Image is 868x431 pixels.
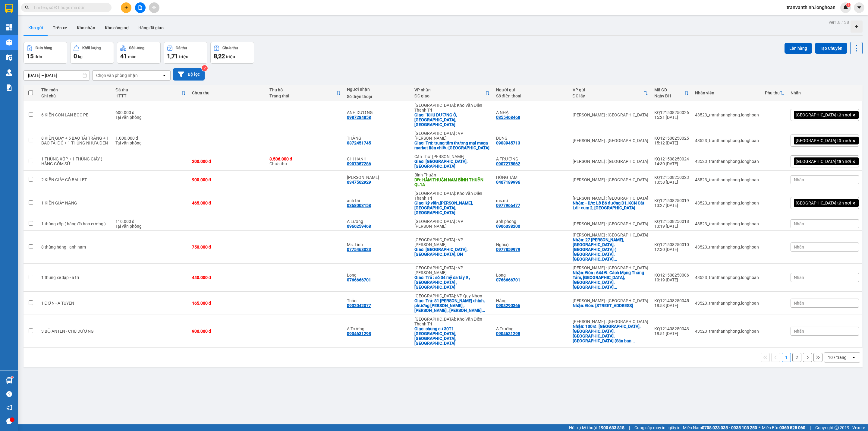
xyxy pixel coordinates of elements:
button: Đã thu1,71 triệu [164,42,207,64]
div: A NHẬT [496,110,567,115]
button: plus [121,2,131,13]
span: [GEOGRAPHIC_DATA] tận nơi [796,112,851,118]
div: 1 ĐƠN - A TUYẾN [41,301,109,306]
span: triệu [179,54,188,59]
div: Đơn hàng [36,46,52,50]
div: KQ121408250043 [654,326,689,331]
div: 43523_tranthanhphong.longhoan [695,301,759,306]
span: search [25,5,29,10]
button: aim [149,2,159,13]
button: Số lượng41món [117,42,161,64]
span: tranvanthinh.longhoan [782,4,840,11]
div: ver 1.8.138 [829,19,849,26]
button: Trên xe [48,21,72,35]
div: 0907357286 [347,161,371,166]
img: warehouse-icon [6,54,12,61]
div: 0347562929 [347,180,371,185]
div: Khối lượng [82,46,101,50]
div: KQ121508250019 [654,198,689,203]
div: Tạo kho hàng mới [851,21,863,33]
span: 0 [74,52,77,60]
div: ms.nơ [496,198,567,203]
span: 41 [120,52,127,60]
div: Nhận: - D/c: Lô B6 đường D1, KCN Cát Lái- cụm 2, P Cát Lái [573,201,648,210]
span: Hỗ trợ kỹ thuật: [569,424,624,431]
div: 43523_tranthanhphong.longhoan [695,275,759,280]
div: ANH DƯƠNG [347,110,408,115]
div: DĐ: HÀM THUẬN NAM BÌNH THUẬN QL1A [414,177,490,187]
div: Thảo [347,298,408,303]
span: notification [6,405,12,410]
div: ANH MINH [347,175,408,180]
div: 1 thùng xốp ( hàng đá hoa cương ) [41,221,109,226]
div: 900.000 đ [192,329,263,334]
input: Tìm tên, số ĐT hoặc mã đơn [33,4,104,11]
div: Nhân viên [695,90,759,95]
div: 43523_tranthanhphong.longhoan [695,113,759,117]
div: [PERSON_NAME] : [GEOGRAPHIC_DATA] [573,177,648,182]
div: Nhận: Đón : 644 Đ. Cách Mạng Tháng Tám, Chánh Nghĩa, Thủ Dầu Một, Bình Dương [573,270,648,290]
div: 900.000 đ [192,177,263,182]
div: A TRƯỜNG [496,157,567,161]
span: Nhãn [794,329,804,334]
img: dashboard-icon [6,24,12,30]
button: 1 [782,353,791,362]
span: | [629,424,630,431]
div: Đã thu [176,46,187,50]
div: 0932042077 [347,303,371,308]
img: icon-new-feature [843,5,848,10]
div: 440.000 đ [192,275,263,280]
div: [PERSON_NAME] : [GEOGRAPHIC_DATA] [573,113,648,117]
div: KQ121508250025 [654,136,689,141]
div: 0407189996 [496,180,520,185]
div: 12:30 [DATE] [654,247,689,252]
button: Tạo Chuyến [815,43,847,54]
div: Ghi chú [41,93,109,98]
th: Toggle SortBy [411,85,493,101]
div: 13:19 [DATE] [654,224,689,229]
span: plus [124,5,128,10]
div: Nhãn [791,90,859,95]
svg: open [162,73,167,78]
div: Ms. Linh [347,242,408,247]
div: KQ121508250018 [654,219,689,224]
div: [PERSON_NAME] : [GEOGRAPHIC_DATA] [573,265,648,270]
div: 0966259468 [347,224,371,229]
div: [PERSON_NAME] : [GEOGRAPHIC_DATA] [573,196,648,201]
div: Chưa thu [269,157,341,166]
div: Mã GD [654,87,684,92]
div: 3.506.000 đ [269,157,341,161]
button: Đơn hàng15đơn [24,42,67,64]
span: 1,71 [167,52,178,60]
strong: 0708 023 035 - 0935 103 250 [702,425,757,430]
input: Select a date range. [24,71,90,80]
div: [GEOGRAPHIC_DATA]: Kho Văn Điển Thanh Trì [414,191,490,201]
div: Ngày ĐH [654,93,684,98]
div: 13:27 [DATE] [654,203,689,208]
div: 465.000 đ [192,201,263,205]
span: 15 [27,52,33,60]
div: Hằng [496,298,567,303]
div: Người gửi [496,87,567,92]
button: 2 [792,353,801,362]
span: ⚪️ [759,426,760,429]
svg: open [851,355,856,360]
div: [PERSON_NAME] : [GEOGRAPHIC_DATA] [573,159,648,164]
img: warehouse-icon [6,377,12,384]
div: Đã thu [115,87,181,92]
div: 0368003158 [347,203,371,208]
div: Bình Thuận [414,173,490,177]
span: [GEOGRAPHIC_DATA] tận nơi [796,200,851,206]
div: KQ121508250024 [654,157,689,161]
div: Trạng thái [269,93,336,98]
div: 43523_tranthanhphong.longhoan [695,201,759,205]
div: VP gửi [573,87,643,92]
button: Bộ lọc [173,68,205,81]
div: A Lương [347,219,408,224]
span: Nhãn [794,245,804,249]
img: solution-icon [6,84,12,91]
button: caret-down [854,2,864,13]
div: VP nhận [414,87,485,92]
div: [GEOGRAPHIC_DATA]: Kho Văn Điển Thanh Trì [414,103,490,113]
div: 43523_tranthanhphong.longhoan [695,329,759,334]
